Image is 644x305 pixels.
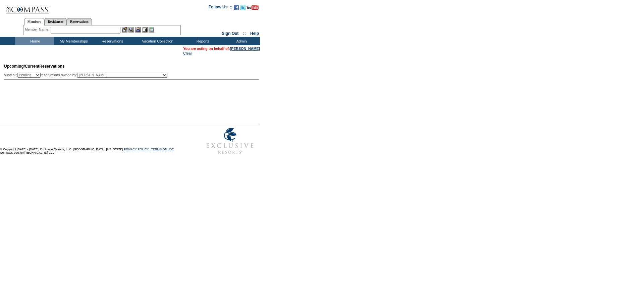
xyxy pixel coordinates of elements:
img: b_calculator.gif [149,27,154,32]
td: Follow Us :: [209,4,232,12]
img: Exclusive Resorts [200,124,260,158]
span: :: [243,31,246,36]
img: Reservations [142,27,148,32]
img: View [128,27,134,32]
img: b_edit.gif [122,27,127,32]
a: Help [250,31,259,36]
a: Subscribe to our YouTube Channel [247,7,259,11]
img: Become our fan on Facebook [234,5,239,10]
a: Follow us on Twitter [240,7,246,11]
div: View all: reservations owned by: [4,73,170,78]
a: PRIVACY POLICY [124,148,149,151]
td: Admin [221,37,260,45]
a: TERMS OF USE [151,148,174,151]
a: Members [24,18,45,25]
td: Reservations [92,37,131,45]
a: Residences [44,18,67,25]
td: Home [15,37,54,45]
img: Subscribe to our YouTube Channel [247,5,259,10]
div: Member Name: [25,27,51,32]
a: Become our fan on Facebook [234,7,239,11]
a: [PERSON_NAME] [230,47,260,51]
a: Clear [183,51,192,55]
a: Sign Out [222,31,238,36]
img: Impersonate [135,27,141,32]
a: Reservations [67,18,92,25]
span: Upcoming/Current [4,64,39,69]
td: Vacation Collection [131,37,183,45]
span: Reservations [4,64,65,69]
img: Follow us on Twitter [240,5,246,10]
span: You are acting on behalf of: [183,47,260,51]
td: My Memberships [54,37,92,45]
td: Reports [183,37,221,45]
